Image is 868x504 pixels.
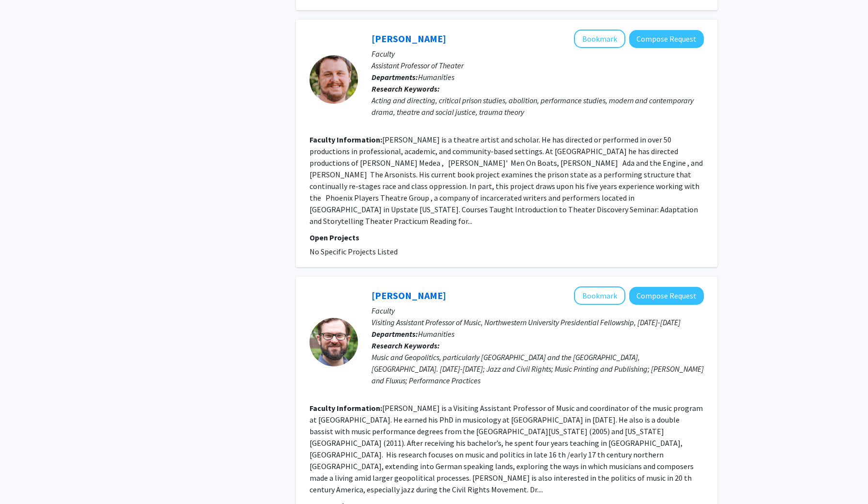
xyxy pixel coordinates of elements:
span: No Specific Projects Listed [310,247,398,256]
button: Add Nick Fesette to Bookmarks [574,30,625,48]
p: Visiting Assistant Professor of Music, Northwestern University Presidential Fellowship, [DATE]-[D... [372,316,704,328]
p: Assistant Professor of Theater [372,60,704,71]
a: [PERSON_NAME] [372,32,446,45]
button: Add Jason Rosenholtz-Witt to Bookmarks [574,286,625,305]
fg-read-more: [PERSON_NAME] is a Visiting Assistant Professor of Music and coordinator of the music program at ... [310,403,703,494]
button: Compose Request to Jason Rosenholtz-Witt [629,287,704,305]
b: Departments: [372,329,418,339]
b: Research Keywords: [372,341,440,350]
a: [PERSON_NAME] [372,289,446,301]
iframe: Chat [7,460,41,497]
p: Open Projects [310,232,704,243]
p: Faculty [372,48,704,60]
p: Faculty [372,305,704,316]
span: Humanities [418,329,454,339]
b: Faculty Information: [310,403,382,413]
span: Humanities [418,72,454,82]
fg-read-more: [PERSON_NAME] is a theatre artist and scholar. He has directed or performed in over 50 production... [310,135,703,226]
button: Compose Request to Nick Fesette [629,30,704,48]
div: Music and Geopolitics, particularly [GEOGRAPHIC_DATA] and the [GEOGRAPHIC_DATA], [GEOGRAPHIC_DATA... [372,351,704,386]
b: Faculty Information: [310,135,382,144]
b: Departments: [372,72,418,82]
div: Acting and directing, critical prison studies, abolition, performance studies, modern and contemp... [372,94,704,118]
b: Research Keywords: [372,84,440,94]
